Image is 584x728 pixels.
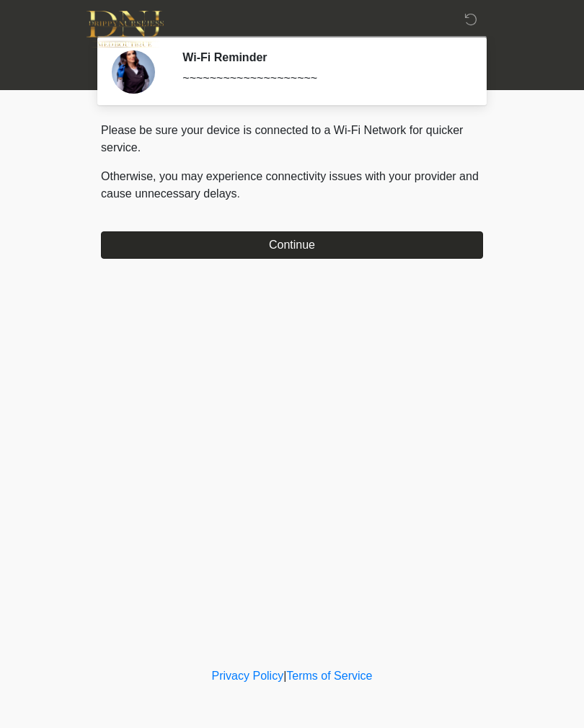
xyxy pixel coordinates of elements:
[283,670,286,682] a: |
[87,11,164,48] img: DNJ Med Boutique Logo
[112,50,155,94] img: Agent Avatar
[101,231,483,259] button: Continue
[212,670,284,682] a: Privacy Policy
[101,168,483,203] p: Otherwise, you may experience connectivity issues with your provider and cause unnecessary delays
[101,122,483,156] p: Please be sure your device is connected to a Wi-Fi Network for quicker service.
[237,187,240,200] span: .
[182,70,461,87] div: ~~~~~~~~~~~~~~~~~~~~
[286,670,372,682] a: Terms of Service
